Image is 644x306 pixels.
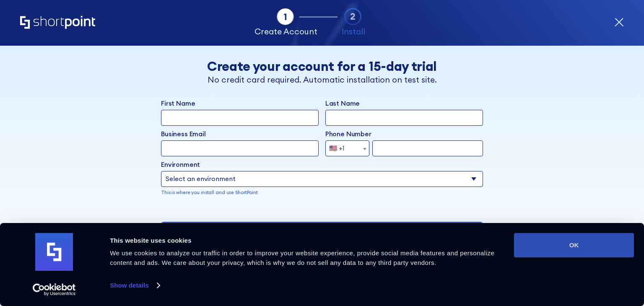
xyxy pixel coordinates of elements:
[110,236,495,246] div: This website uses cookies
[18,283,91,296] a: Usercentrics Cookiebot - opens in a new window
[110,249,494,266] span: We use cookies to analyze our traffic in order to improve your website experience, provide social...
[35,233,73,271] img: logo
[514,233,634,257] button: OK
[110,279,159,292] a: Show details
